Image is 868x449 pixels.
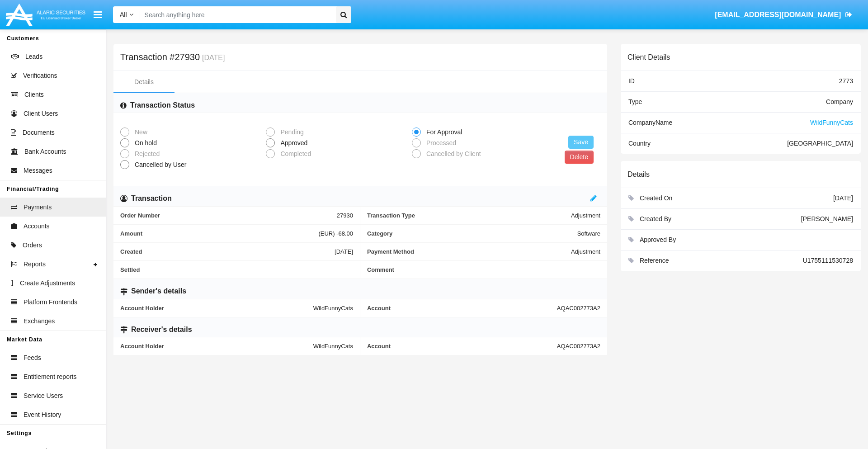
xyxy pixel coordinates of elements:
[24,109,58,118] span: Client Users
[313,305,353,312] span: WildFunnyCats
[24,391,63,401] span: Service Users
[24,410,61,420] span: Event History
[24,166,52,175] span: Messages
[129,138,159,148] span: On hold
[421,128,464,137] span: For Approval
[24,222,50,231] span: Accounts
[640,257,669,264] span: Reference
[335,248,353,255] span: [DATE]
[627,53,670,61] h6: Client Details
[640,194,672,202] span: Created On
[275,149,313,159] span: Completed
[24,298,77,307] span: Platform Frontends
[810,119,853,126] span: WildFunnyCats
[421,138,458,148] span: Processed
[275,138,310,148] span: Approved
[120,11,127,18] span: All
[839,77,853,85] span: 2773
[113,10,140,19] a: All
[557,305,600,312] span: AQAC002773A2
[711,2,857,28] a: [EMAIL_ADDRESS][DOMAIN_NAME]
[20,279,75,288] span: Create Adjustments
[129,128,150,137] span: New
[367,305,557,312] span: Account
[23,128,55,137] span: Documents
[826,98,853,105] span: Company
[24,260,46,269] span: Reports
[421,149,483,159] span: Cancelled by Client
[129,160,189,170] span: Cancelled by User
[120,266,353,273] span: Settled
[130,100,195,110] h6: Transaction Status
[640,215,671,222] span: Created By
[120,343,313,350] span: Account Holder
[628,119,672,126] span: Company Name
[337,212,353,219] span: 27930
[120,212,337,219] span: Order Number
[833,194,853,202] span: [DATE]
[129,149,162,159] span: Rejected
[131,286,186,296] h6: Sender's details
[24,147,66,156] span: Bank Accounts
[367,212,571,219] span: Transaction Type
[5,1,87,28] img: Logo image
[140,6,333,23] input: Search
[24,372,77,382] span: Entitlement reports
[25,52,42,61] span: Leads
[628,98,642,105] span: Type
[367,343,557,350] span: Account
[131,194,172,203] h6: Transaction
[803,257,853,264] span: U1755111530728
[568,136,594,149] button: Save
[120,305,313,312] span: Account Holder
[120,248,335,255] span: Created
[715,11,841,19] span: [EMAIL_ADDRESS][DOMAIN_NAME]
[134,77,154,87] div: Details
[557,343,600,350] span: AQAC002773A2
[571,212,600,219] span: Adjustment
[801,215,853,222] span: [PERSON_NAME]
[367,266,600,273] span: Comment
[23,71,57,80] span: Verifications
[275,128,306,137] span: Pending
[628,77,635,85] span: ID
[318,230,353,237] span: (EUR) -68.00
[24,353,41,363] span: Feeds
[577,230,600,237] span: Software
[571,248,600,255] span: Adjustment
[24,90,44,99] span: Clients
[628,140,651,147] span: Country
[565,151,594,164] button: Delete
[367,248,571,255] span: Payment Method
[120,53,225,61] h5: Transaction #27930
[367,230,577,237] span: Category
[640,236,676,243] span: Approved By
[787,140,853,147] span: [GEOGRAPHIC_DATA]
[23,241,42,250] span: Orders
[24,203,52,212] span: Payments
[313,343,353,350] span: WildFunnyCats
[131,325,192,335] h6: Receiver's details
[120,230,318,237] span: Amount
[200,54,225,61] small: [DATE]
[627,170,650,179] h6: Details
[24,317,55,326] span: Exchanges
